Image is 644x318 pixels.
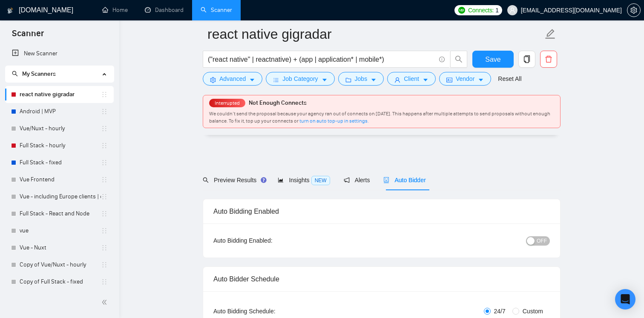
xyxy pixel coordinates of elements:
[519,55,535,63] span: copy
[371,77,377,83] span: caret-down
[273,77,279,83] span: bars
[451,55,467,63] span: search
[203,72,262,86] button: settingAdvancedcaret-down
[519,307,546,316] span: Custom
[20,120,101,137] a: Vue/Nuxt - hourly
[20,239,101,256] a: Vue - Nuxt
[615,289,635,309] div: Open Intercom Messenger
[5,188,114,205] li: Vue - including Europe clients | only search title
[5,154,114,171] li: Full Stack - fixed
[627,7,640,14] span: setting
[12,45,107,62] a: New Scanner
[249,77,255,83] span: caret-down
[101,227,108,234] span: holder
[5,256,114,273] li: Copy of Vue/Nuxt - hourly
[20,171,101,188] a: Vue Frontend
[20,103,101,120] a: Android | MVP
[260,176,267,184] div: Tooltip anchor
[491,307,509,316] span: 24/7
[383,177,389,183] span: robot
[12,71,18,77] span: search
[537,236,547,246] span: OFF
[5,205,114,222] li: Full Stack - React and Node
[20,256,101,273] a: Copy of Vue/Nuxt - hourly
[20,222,101,239] a: vue
[5,120,114,137] li: Vue/Nuxt - hourly
[213,267,550,291] div: Auto Bidder Schedule
[5,45,114,62] li: New Scanner
[101,193,108,200] span: holder
[101,142,108,149] span: holder
[20,137,101,154] a: Full Stack - hourly
[344,177,350,183] span: notification
[299,118,369,124] a: turn on auto top-up in settings.
[101,91,108,98] span: holder
[472,51,514,68] button: Save
[278,177,284,183] span: area-chart
[338,72,384,86] button: folderJobscaret-down
[5,222,114,239] li: vue
[478,77,484,83] span: caret-down
[404,74,419,83] span: Client
[518,51,535,68] button: copy
[456,74,474,83] span: Vendor
[219,74,246,83] span: Advanced
[210,77,216,83] span: setting
[311,176,330,185] span: NEW
[22,70,56,77] span: My Scanners
[458,7,465,14] img: upwork-logo.png
[145,6,184,14] a: dashboardDashboard
[249,99,307,106] span: Not Enough Connects
[5,171,114,188] li: Vue Frontend
[439,72,491,86] button: idcardVendorcaret-down
[266,72,334,86] button: barsJob Categorycaret-down
[540,55,557,63] span: delete
[12,70,56,77] span: My Scanners
[101,278,108,285] span: holder
[101,108,108,115] span: holder
[355,74,368,83] span: Jobs
[5,239,114,256] li: Vue - Nuxt
[545,29,556,40] span: edit
[394,77,400,83] span: user
[7,4,13,17] img: logo
[20,188,101,205] a: Vue - including Europe clients | only search title
[20,86,101,103] a: react native gigradar
[387,72,436,86] button: userClientcaret-down
[201,6,232,14] a: searchScanner
[468,6,494,15] span: Connects:
[627,7,641,14] a: setting
[101,244,108,251] span: holder
[446,77,452,83] span: idcard
[101,210,108,217] span: holder
[278,177,330,183] span: Insights
[101,298,110,307] span: double-left
[213,236,325,245] div: Auto Bidding Enabled:
[282,74,318,83] span: Job Category
[213,307,325,316] div: Auto Bidding Schedule:
[423,77,428,83] span: caret-down
[383,177,425,183] span: Auto Bidder
[540,51,557,68] button: delete
[208,54,435,65] input: Search Freelance Jobs...
[5,86,114,103] li: react native gigradar
[627,3,641,17] button: setting
[5,103,114,120] li: Android | MVP
[102,6,128,14] a: homeHome
[495,6,499,15] span: 1
[20,273,101,290] a: Copy of Full Stack - fixed
[439,57,445,62] span: info-circle
[345,77,351,83] span: folder
[209,111,550,124] span: We couldn’t send the proposal because your agency ran out of connects on [DATE]. This happens aft...
[498,74,521,83] a: Reset All
[322,77,328,83] span: caret-down
[20,205,101,222] a: Full Stack - React and Node
[212,100,242,106] span: Interrupted
[450,51,467,68] button: search
[101,159,108,166] span: holder
[101,125,108,132] span: holder
[207,23,543,45] input: Scanner name...
[101,261,108,268] span: holder
[213,199,550,223] div: Auto Bidding Enabled
[203,177,209,183] span: search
